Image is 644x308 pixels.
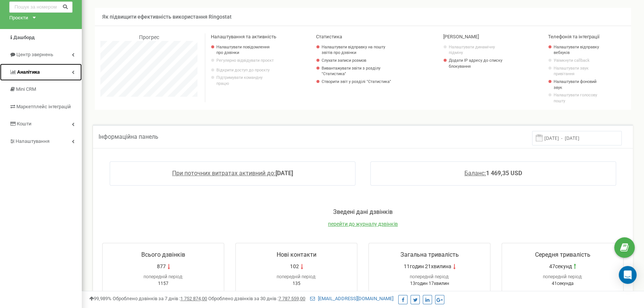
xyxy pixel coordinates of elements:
div: Проєкти [9,15,28,22]
span: 1157 [158,281,168,286]
span: Телефонія та інтеграції [548,34,599,39]
span: Mini CRM [16,86,36,92]
span: 102 [290,263,299,270]
span: [PERSON_NAME] [443,34,479,39]
span: Як підвищити ефективність використання Ringostat [102,14,232,20]
span: Прогрес [139,34,159,40]
a: Слухати записи розмов [322,58,395,64]
a: Налаштувати фоновий звук [554,79,601,90]
a: Налаштувати динамічну підміну [449,44,506,56]
a: Налаштувати відправку на пошту звітів про дзвінки [322,44,395,56]
span: Налаштування та активність [211,34,276,39]
span: 41секунда [552,281,574,286]
span: попередній період: [543,274,583,279]
span: Оброблено дзвінків за 30 днів : [208,296,305,301]
u: 7 787 559,00 [278,296,305,301]
a: Налаштувати звук привітання [554,65,601,77]
span: 99,989% [89,296,112,301]
a: Баланс:1 469,35 USD [464,170,522,177]
span: Загальна тривалість [400,251,459,258]
span: Центр звернень [16,52,53,57]
span: Налаштування [16,138,49,144]
p: Підтримувати командну працю [216,75,274,86]
span: попередній період: [410,274,450,279]
span: Середня тривалість [535,251,590,258]
span: Оброблено дзвінків за 7 днів : [113,296,207,301]
a: Відкрити доступ до проєкту [216,67,274,73]
span: Дашборд [13,35,35,40]
a: При поточних витратах активний до:[DATE] [172,170,293,177]
span: Кошти [17,121,32,126]
span: Аналiтика [17,69,40,75]
span: При поточних витратах активний до: [172,170,276,177]
u: 1 752 874,00 [180,296,207,301]
a: [EMAIL_ADDRESS][DOMAIN_NAME] [310,296,393,301]
a: перейти до журналу дзвінків [328,221,398,227]
a: Налаштувати повідомлення про дзвінки [216,44,274,56]
a: Створити звіт у розділі "Статистика" [322,79,395,85]
span: попередній період: [277,274,316,279]
input: Пошук за номером [9,1,73,13]
span: Зведені дані дзвінків [333,208,393,215]
span: Нові контакти [277,251,316,258]
span: Статистика [316,34,342,39]
a: Налаштувати відправку вебхуків [554,44,601,56]
span: 13годин 17хвилин [410,281,449,286]
p: Регулярно відвідувати проєкт [216,58,274,64]
span: 47секунд [549,263,572,270]
span: Маркетплейс інтеграцій [16,104,71,109]
span: Баланс: [464,170,486,177]
span: 877 [157,263,166,270]
a: Додати IP адресу до списку блокування [449,58,506,69]
span: попередній період: [144,274,183,279]
span: 135 [293,281,300,286]
div: Open Intercom Messenger [619,266,637,284]
a: Налаштувати голосову пошту [554,92,601,104]
a: Вивантажувати звіти з розділу "Статистика" [322,65,395,77]
span: Інформаційна панель [99,133,158,140]
span: Всього дзвінків [141,251,185,258]
a: Увімкнути callback [554,58,601,64]
span: 11годин 21хвилина [404,263,451,270]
